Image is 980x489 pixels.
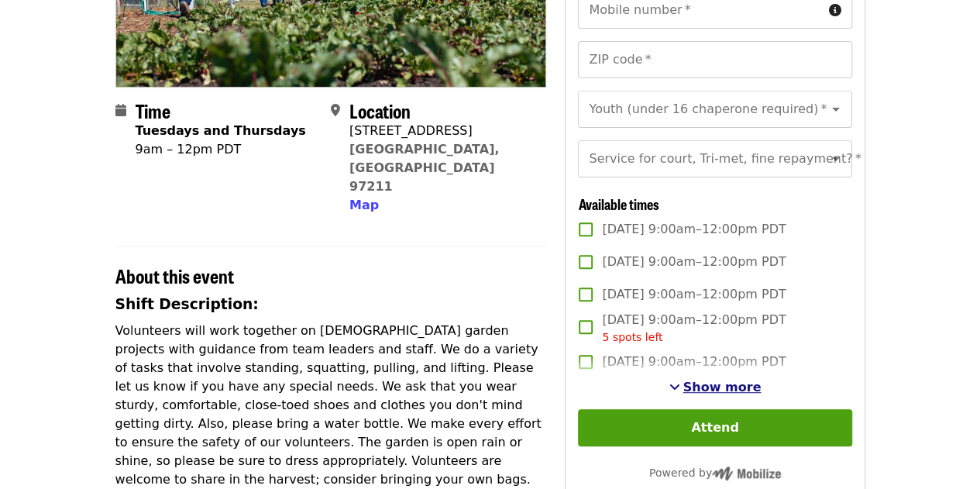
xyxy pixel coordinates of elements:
[115,103,126,118] i: calendar icon
[349,142,500,194] a: [GEOGRAPHIC_DATA], [GEOGRAPHIC_DATA] 97211
[649,467,781,479] span: Powered by
[578,409,851,446] button: Attend
[683,380,762,394] span: Show more
[349,198,379,212] span: Map
[136,140,306,159] div: 9am – 12pm PDT
[602,331,662,343] span: 5 spots left
[349,196,379,215] button: Map
[602,253,786,271] span: [DATE] 9:00am–12:00pm PDT
[136,123,306,138] strong: Tuesdays and Thursdays
[115,296,259,312] strong: Shift Description:
[825,148,847,170] button: Open
[669,378,762,397] button: See more timeslots
[825,98,847,120] button: Open
[136,97,170,124] span: Time
[602,311,786,346] span: [DATE] 9:00am–12:00pm PDT
[578,194,658,214] span: Available times
[331,103,340,118] i: map-marker-alt icon
[602,285,786,304] span: [DATE] 9:00am–12:00pm PDT
[115,262,234,289] span: About this event
[602,220,786,239] span: [DATE] 9:00am–12:00pm PDT
[578,41,851,78] input: ZIP code
[602,353,786,371] span: [DATE] 9:00am–12:00pm PDT
[712,467,781,480] img: Powered by Mobilize
[115,322,547,489] p: Volunteers will work together on [DEMOGRAPHIC_DATA] garden projects with guidance from team leade...
[349,97,411,124] span: Location
[829,3,841,18] i: circle-info icon
[349,122,534,140] div: [STREET_ADDRESS]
